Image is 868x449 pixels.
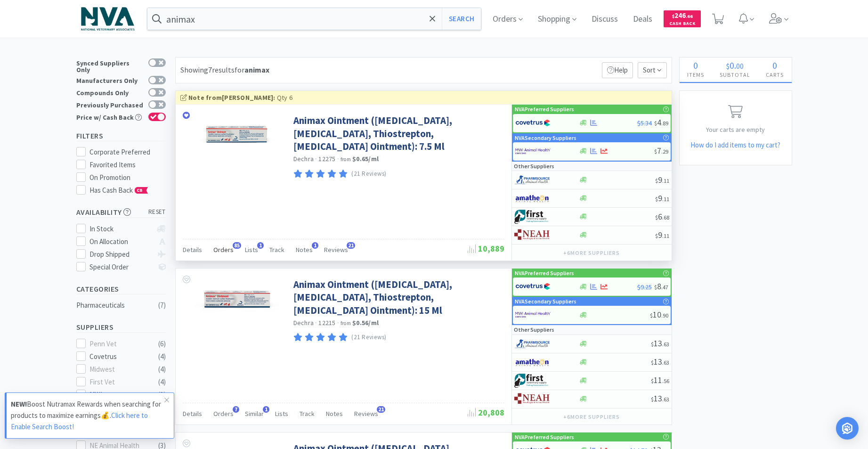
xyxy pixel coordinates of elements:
div: Price w/ Cash Back [76,113,144,121]
h5: How do I add items to my cart? [680,139,792,151]
span: . 89 [661,120,668,127]
span: 13 [651,393,669,404]
img: c39730fda1594902b1fd6a54b9230563_402694.png [190,114,284,153]
span: $ [651,396,654,403]
strong: Note from [PERSON_NAME] : [188,93,276,102]
span: . 47 [661,284,668,291]
a: Discuss [588,15,622,24]
span: $ [654,120,657,127]
div: Corporate Preferred [89,147,166,158]
span: $ [654,284,657,291]
span: $ [655,214,658,221]
span: Reviews [324,245,348,254]
span: 1 [263,406,269,413]
span: 9 [655,174,669,185]
p: NVA Secondary Suppliers [515,133,576,142]
p: NVA Preferred Suppliers [515,105,574,114]
span: 9 [655,193,669,204]
span: · [337,318,339,327]
div: . [712,61,758,70]
span: $ [651,341,654,348]
span: $ [655,232,658,239]
span: . 11 [662,177,669,184]
img: 67d67680309e4a0bb49a5ff0391dcc42_6.png [514,210,550,224]
div: MWI [89,389,148,400]
span: · [315,155,317,163]
span: 1 [312,242,318,249]
input: Search by item, sku, manufacturer, ingredient, size... [147,8,481,30]
span: 246 [672,11,693,20]
strong: $0.56 / ml [352,318,379,327]
a: Dechra [293,318,314,327]
p: Help [602,62,633,78]
a: Animax Ointment ([MEDICAL_DATA], [MEDICAL_DATA], Thiostrepton, [MEDICAL_DATA] Ointment): 7.5 Ml [293,114,502,153]
span: from [341,320,351,327]
span: 7 [233,406,239,413]
img: aebb3e84990e4ed8b130d6b4f9419d0f_402692.png [190,278,284,320]
img: 67d67680309e4a0bb49a5ff0391dcc42_6.png [514,374,550,388]
img: 3331a67d23dc422aa21b1ec98afbf632_11.png [514,355,550,369]
span: · [315,318,317,327]
span: Notes [326,409,343,418]
p: NVA Secondary Suppliers [515,297,576,306]
div: Synced Suppliers Only [76,58,144,73]
img: 7915dbd3f8974342a4dc3feb8efc1740_58.png [514,337,550,351]
strong: $0.65 / ml [352,155,379,163]
span: 21 [347,242,355,249]
span: . 63 [662,341,669,348]
img: 7915dbd3f8974342a4dc3feb8efc1740_58.png [514,173,550,187]
h5: Availability [76,207,166,218]
img: 3331a67d23dc422aa21b1ec98afbf632_11.png [514,191,550,205]
span: $ [672,13,674,19]
span: 0 [730,59,734,71]
div: Drop Shipped [89,249,152,260]
span: 9 [655,229,669,240]
div: Favorited Items [89,159,166,171]
span: 10,889 [468,243,504,254]
span: Notes [296,245,313,254]
div: Compounds Only [76,88,144,96]
span: 12275 [318,155,335,163]
span: 21 [377,406,385,413]
span: Details [183,245,202,254]
div: Penn Vet [89,338,148,350]
div: ( 4 ) [158,364,166,375]
p: Boost Nutramax Rewards when searching for products to maximize earnings💰. [11,399,164,433]
span: 13 [651,338,669,349]
img: c73380972eee4fd2891f402a8399bcad_92.png [514,392,550,406]
div: First Vet [89,376,148,388]
span: 11 [651,375,669,385]
span: . 63 [662,396,669,403]
div: ( 7 ) [158,300,166,311]
img: f6b2451649754179b5b4e0c70c3f7cb0_2.png [515,144,551,158]
div: Showing 7 results [180,64,269,76]
a: Deals [629,15,656,24]
div: Pharmaceuticals [76,300,153,311]
span: . 56 [662,377,669,384]
div: In Stock [89,223,152,235]
div: ( 4 ) [158,376,166,388]
div: ( 4 ) [158,351,166,362]
button: +6more suppliers [559,410,624,424]
span: 12215 [318,318,335,327]
span: · [337,155,339,163]
span: $ [651,359,654,366]
div: Open Intercom Messenger [836,417,859,440]
div: On Allocation [89,236,152,247]
span: CB [135,188,145,193]
img: 77fca1acd8b6420a9015268ca798ef17_1.png [515,279,551,294]
img: f6b2451649754179b5b4e0c70c3f7cb0_2.png [515,308,551,322]
span: 20,808 [468,407,504,418]
span: 85 [233,242,241,249]
span: 7 [654,145,668,156]
div: Midwest [89,364,148,375]
span: Similar [245,409,264,418]
span: 00 [736,61,744,71]
p: (21 Reviews) [351,169,387,179]
p: NVA Preferred Suppliers [515,433,574,441]
img: 77fca1acd8b6420a9015268ca798ef17_1.png [515,116,551,130]
p: NVA Preferred Suppliers [515,269,574,278]
span: 0 [772,59,777,71]
span: . 90 [661,312,668,319]
span: from [341,156,351,163]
